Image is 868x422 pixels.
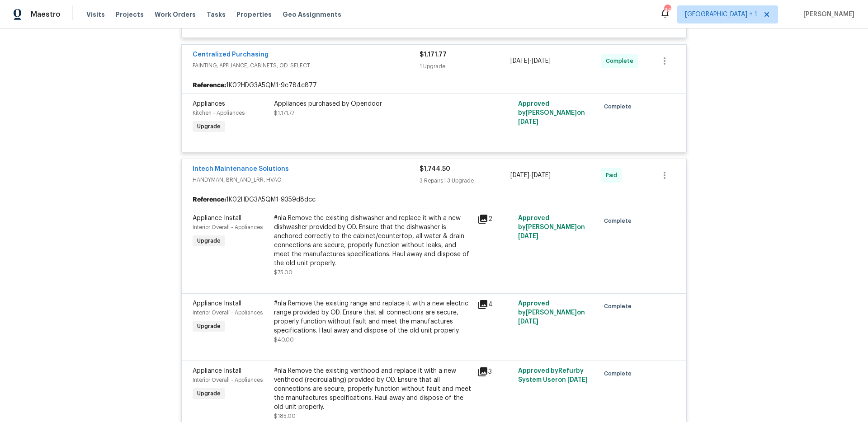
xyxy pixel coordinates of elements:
[193,122,224,131] span: Upgrade
[274,413,296,419] span: $185.00
[236,10,272,19] span: Properties
[606,56,637,66] span: Complete
[532,58,551,64] span: [DATE]
[518,101,585,125] span: Approved by [PERSON_NAME] on
[604,216,635,225] span: Complete
[193,215,241,221] span: Appliance Install
[664,5,670,14] div: 44
[567,377,588,383] span: [DATE]
[193,195,226,204] b: Reference:
[193,52,269,58] a: Centralized Purchasing
[193,81,226,90] b: Reference:
[800,10,854,19] span: [PERSON_NAME]
[193,175,420,184] span: HANDYMAN, BRN_AND_LRR, HVAC
[193,310,263,315] span: Interior Overall - Appliances
[604,302,635,311] span: Complete
[477,214,513,225] div: 2
[518,119,538,125] span: [DATE]
[182,192,686,208] div: 1K02HDG3A5QM1-9359d8dcc
[518,368,588,383] span: Approved by Refurby System User on
[193,322,224,331] span: Upgrade
[193,377,263,383] span: Interior Overall - Appliances
[274,110,294,116] span: $1,171.77
[274,337,294,342] span: $40.00
[283,10,341,19] span: Geo Assignments
[510,171,551,180] span: -
[274,99,472,108] div: Appliances purchased by Opendoor
[606,171,621,180] span: Paid
[477,366,513,377] div: 3
[207,11,226,18] span: Tasks
[510,172,529,178] span: [DATE]
[518,215,585,239] span: Approved by [PERSON_NAME] on
[193,61,420,70] span: PAINTING, APPLIANCE, CABINETS, OD_SELECT
[193,101,225,107] span: Appliances
[518,319,538,325] span: [DATE]
[604,102,635,111] span: Complete
[420,166,450,172] span: $1,744.50
[604,369,635,378] span: Complete
[193,389,224,398] span: Upgrade
[477,299,513,310] div: 4
[420,62,510,71] div: 1 Upgrade
[86,10,105,19] span: Visits
[193,236,224,245] span: Upgrade
[155,10,196,19] span: Work Orders
[274,270,292,275] span: $75.00
[193,300,241,307] span: Appliance Install
[532,172,551,178] span: [DATE]
[193,166,289,172] a: Intech Maintenance Solutions
[116,10,144,19] span: Projects
[274,214,472,268] div: #nla Remove the existing dishwasher and replace it with a new dishwasher provided by OD. Ensure t...
[274,299,472,335] div: #nla Remove the existing range and replace it with a new electric range provided by OD. Ensure th...
[193,225,263,230] span: Interior Overall - Appliances
[274,366,472,412] div: #nla Remove the existing venthood and replace it with a new venthood (recirculating) provided by ...
[510,58,529,64] span: [DATE]
[685,10,757,19] span: [GEOGRAPHIC_DATA] + 1
[420,52,447,58] span: $1,171.77
[518,300,585,325] span: Approved by [PERSON_NAME] on
[182,77,686,94] div: 1K02HDG3A5QM1-9c784c877
[193,110,245,116] span: Kitchen - Appliances
[510,56,551,66] span: -
[518,233,538,239] span: [DATE]
[420,176,510,185] div: 3 Repairs | 3 Upgrade
[193,368,241,374] span: Appliance Install
[31,10,61,19] span: Maestro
